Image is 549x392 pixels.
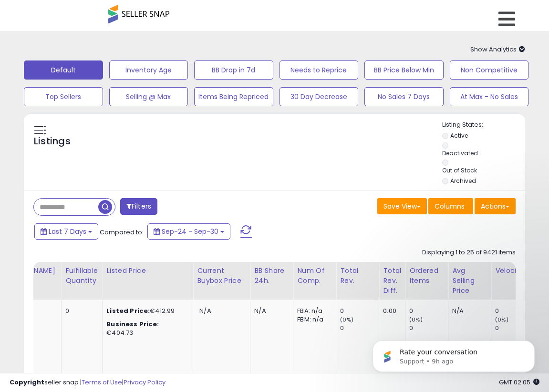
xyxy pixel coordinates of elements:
button: Top Sellers [24,87,103,106]
div: 0 [340,324,379,332]
button: At Max - No Sales [450,87,529,106]
div: Fulfillable Quantity [65,266,98,286]
button: No Sales 7 Days [364,87,444,106]
div: Num of Comp. [297,266,332,286]
div: BB Share 24h. [254,266,289,286]
a: Privacy Policy [124,378,166,387]
div: Total Rev. [340,266,375,286]
div: Ordered Items [409,266,444,286]
small: (0%) [409,316,423,323]
b: Listed Price: [106,306,150,315]
iframe: Intercom notifications message [358,321,549,387]
h5: Listings [34,135,71,148]
button: Inventory Age [109,60,188,80]
button: Default [24,60,103,80]
small: (0%) [340,316,353,323]
button: BB Price Below Min [364,60,444,80]
span: Sep-24 - Sep-30 [162,227,218,236]
div: FBM: n/a [297,315,329,324]
button: Selling @ Max [109,87,188,106]
label: Archived [450,177,476,185]
button: Needs to Reprice [280,60,359,80]
div: Current Buybox Price [197,266,246,286]
span: Show Analytics [470,45,525,54]
span: Compared to: [100,228,144,237]
div: 0 [409,307,448,315]
label: Out of Stock [442,166,477,174]
div: FBA: n/a [297,307,329,315]
small: (0%) [495,316,508,323]
div: €412.99 [106,307,186,315]
div: Total Rev. Diff. [383,266,401,296]
button: Items Being Repriced [194,87,273,106]
label: Deactivated [442,149,478,157]
div: 0 [65,307,95,315]
button: Filters [120,198,157,215]
button: Columns [428,198,473,214]
a: Terms of Use [82,378,122,387]
strong: Copyright [10,378,44,387]
div: Listed Price [106,266,189,276]
button: Save View [377,198,427,214]
div: N/A [452,307,484,315]
button: Last 7 Days [34,223,98,240]
div: Velocity [495,266,530,276]
button: BB Drop in 7d [194,60,273,80]
label: Active [450,131,468,140]
div: 0.00 [383,307,398,315]
span: Last 7 Days [49,227,86,236]
button: Non Competitive [450,60,529,80]
div: N/A [254,307,286,315]
p: Listing States: [442,121,525,130]
b: Business Price: [106,320,159,329]
div: Avg Selling Price [452,266,487,296]
button: Actions [475,198,516,214]
div: [PERSON_NAME] [0,266,57,276]
div: 0 [340,307,379,315]
span: N/A [199,306,211,315]
button: 30 Day Decrease [280,87,359,106]
div: seller snap | | [10,378,166,387]
div: €404.73 [106,320,186,337]
span: Columns [435,201,465,211]
div: Displaying 1 to 25 of 9421 items [422,248,516,257]
button: Sep-24 - Sep-30 [147,223,230,240]
div: 0 [495,307,534,315]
